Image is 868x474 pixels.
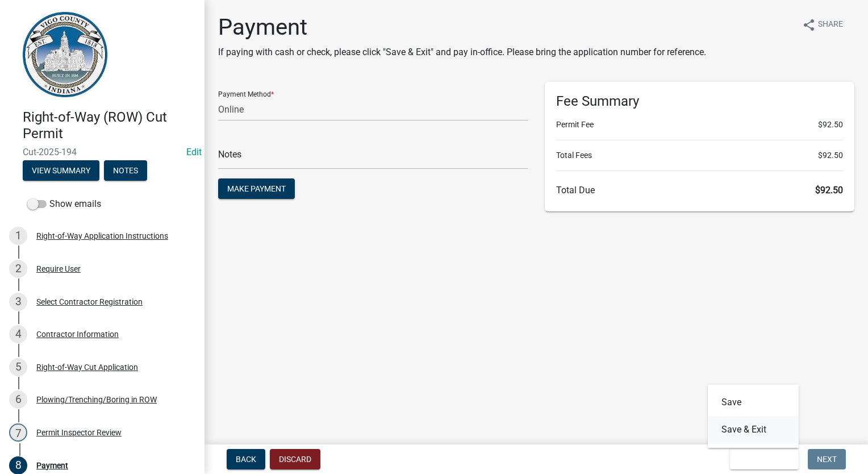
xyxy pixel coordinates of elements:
[739,455,783,464] span: Save & Exit
[218,45,706,59] p: If paying with cash or check, please click "Save & Exit" and pay in-office. Please bring the appl...
[9,293,27,311] div: 3
[556,149,843,161] li: Total Fees
[556,119,843,131] li: Permit Fee
[9,227,27,245] div: 1
[9,325,27,343] div: 4
[802,18,816,32] i: share
[708,416,799,443] button: Save & Exit
[218,178,295,199] button: Make Payment
[9,260,27,278] div: 2
[270,449,320,469] button: Discard
[218,14,706,41] h1: Payment
[9,423,27,442] div: 7
[36,330,119,338] div: Contractor Information
[227,184,286,193] span: Make Payment
[708,384,799,448] div: Save & Exit
[36,298,143,306] div: Select Contractor Registration
[556,93,843,110] h6: Fee Summary
[36,363,138,371] div: Right-of-Way Cut Application
[236,455,256,464] span: Back
[818,119,843,131] span: $92.50
[815,185,843,196] span: $92.50
[556,185,843,196] h6: Total Due
[36,265,81,273] div: Require User
[9,358,27,376] div: 5
[23,160,99,181] button: View Summary
[23,147,182,157] span: Cut-2025-194
[186,147,202,157] wm-modal-confirm: Edit Application Number
[104,160,147,181] button: Notes
[227,449,265,469] button: Back
[23,12,107,97] img: Vigo County, Indiana
[818,18,843,32] span: Share
[808,449,846,469] button: Next
[23,167,99,176] wm-modal-confirm: Summary
[36,396,157,404] div: Plowing/Trenching/Boring in ROW
[818,149,843,161] span: $92.50
[36,461,68,469] div: Payment
[817,455,837,464] span: Next
[36,232,168,240] div: Right-of-Way Application Instructions
[730,449,799,469] button: Save & Exit
[104,167,147,176] wm-modal-confirm: Notes
[186,147,202,157] a: Edit
[708,389,799,416] button: Save
[9,390,27,409] div: 6
[36,429,122,436] div: Permit Inspector Review
[793,14,852,36] button: shareShare
[27,197,101,211] label: Show emails
[23,109,195,142] h4: Right-of-Way (ROW) Cut Permit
